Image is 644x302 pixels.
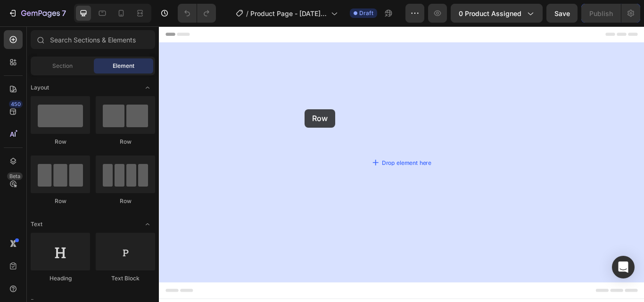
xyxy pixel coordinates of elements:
div: Row [96,138,155,146]
span: Layout [31,83,49,92]
div: Publish [589,8,613,18]
div: Row [96,197,155,205]
div: Beta [7,172,23,180]
span: / [246,8,248,18]
span: Save [554,9,570,17]
div: Drop element here [260,154,317,164]
button: Save [546,4,578,23]
span: Toggle open [140,217,155,232]
input: Search Sections & Elements [31,30,155,49]
button: Publish [581,4,621,23]
span: Toggle open [140,80,155,95]
div: Row [31,138,90,146]
div: Heading [31,274,90,283]
div: Text Block [96,274,155,283]
div: Open Intercom Messenger [612,256,635,278]
p: 7 [62,8,66,19]
span: Product Page - [DATE] 06:32:18 [250,8,327,18]
div: Undo/Redo [178,4,216,23]
button: 0 product assigned [451,4,543,23]
span: Draft [359,9,373,17]
span: 0 product assigned [459,8,521,18]
span: Section [52,62,73,70]
div: 450 [9,100,23,108]
span: Element [113,62,134,70]
iframe: Design area [159,26,644,302]
div: Row [31,197,90,205]
button: 7 [4,4,70,23]
span: Text [31,220,42,229]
